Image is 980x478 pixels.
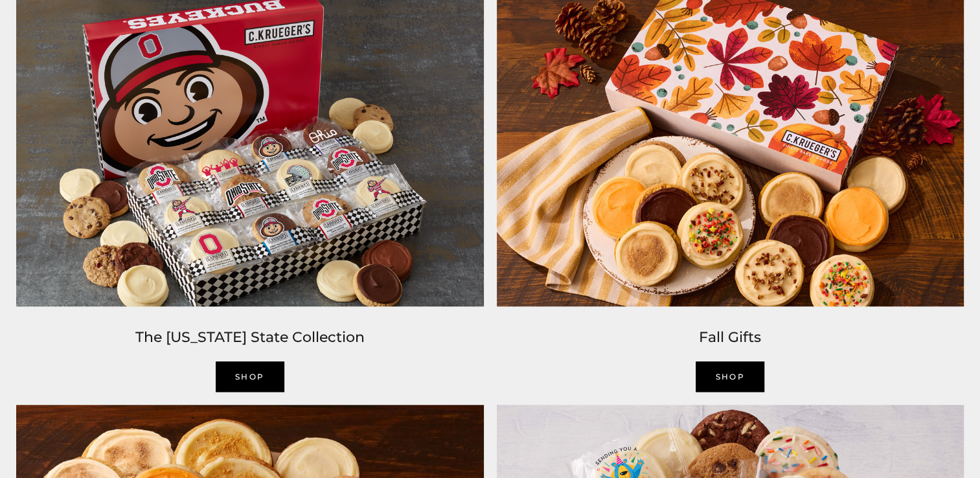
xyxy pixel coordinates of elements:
[216,361,284,392] a: SHOP
[16,326,484,349] h2: The [US_STATE] State Collection
[696,361,764,392] a: SHOP
[497,326,964,349] h2: Fall Gifts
